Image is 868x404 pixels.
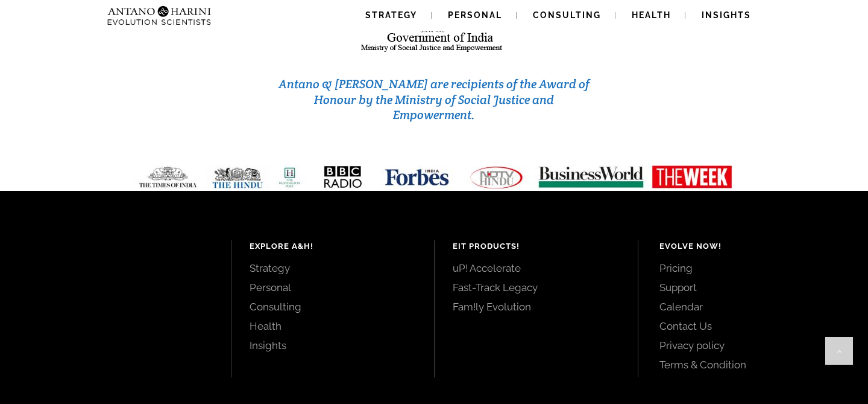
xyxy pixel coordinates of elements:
span: Personal [448,10,502,20]
a: Fast-Track Legacy [453,281,620,294]
a: Consulting [250,300,417,313]
a: Calendar [659,300,841,313]
span: Health [632,10,671,20]
h4: Explore A&H! [250,240,417,252]
a: Strategy [250,261,417,275]
a: Health [250,319,417,333]
a: Contact Us [659,319,841,333]
h3: Antano & [PERSON_NAME] are recipients of the Award of Honour by the Ministry of Social Justice an... [275,77,593,123]
span: Strategy [365,10,417,20]
a: Privacy policy [659,339,841,352]
a: Insights [250,339,417,352]
a: Fam!ly Evolution [453,300,620,313]
span: Insights [702,10,751,20]
h4: EIT Products! [453,240,620,252]
span: Consulting [533,10,601,20]
a: uP! Accelerate [453,261,620,275]
img: Media-Strip [125,165,743,190]
a: Terms & Condition [659,358,841,371]
a: Personal [250,281,417,294]
a: Pricing [659,261,841,275]
a: Support [659,281,841,294]
h4: Evolve Now! [659,240,841,252]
